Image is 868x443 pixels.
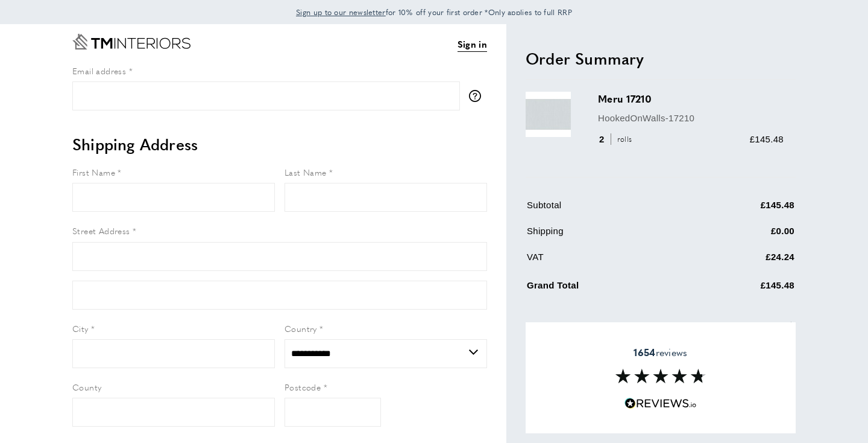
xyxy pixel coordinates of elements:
[634,345,655,359] strong: 1654
[611,133,635,145] span: rolls
[690,198,795,221] td: £145.48
[285,381,321,393] span: Postcode
[72,65,126,77] span: Email address
[750,134,784,144] span: £145.48
[690,224,795,247] td: £0.00
[458,37,487,52] a: Sign in
[527,198,688,221] td: Subtotal
[72,322,89,334] span: City
[72,381,101,393] span: County
[527,250,688,273] td: VAT
[285,322,317,334] span: Country
[690,250,795,273] td: £24.24
[526,92,571,137] img: Meru 17210
[598,92,784,106] h3: Meru 17210
[72,133,487,155] h2: Shipping Address
[598,111,784,126] p: HookedOnWalls-17210
[296,7,572,18] span: for 10% off your first order *Only applies to full RRP
[296,6,386,18] a: Sign up to our newsletter
[690,276,795,302] td: £145.48
[634,346,687,359] span: reviews
[615,369,706,383] img: Reviews section
[469,90,487,102] button: More information
[526,48,796,69] h2: Order Summary
[527,276,688,302] td: Grand Total
[72,225,130,237] span: Street Address
[527,224,688,247] td: Shipping
[72,166,115,178] span: First Name
[526,319,614,334] span: Apply Discount Code
[296,7,386,18] span: Sign up to our newsletter
[285,166,327,178] span: Last Name
[72,34,190,49] a: Go to Home page
[624,398,697,409] img: Reviews.io 5 stars
[598,132,636,147] div: 2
